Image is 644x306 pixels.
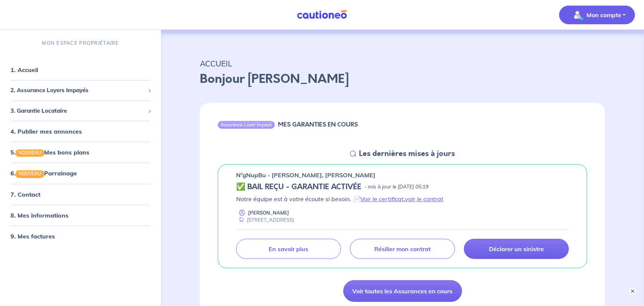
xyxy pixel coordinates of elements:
img: illu_account_valid_menu.svg [572,9,583,21]
a: voir le contrat [405,195,443,203]
span: 2. Assurance Loyers Impayés [10,86,145,95]
div: 7. Contact [3,187,158,202]
p: En savoir plus [269,245,309,253]
a: En savoir plus [236,239,341,259]
a: 5.NOUVEAUMes bons plans [10,149,89,156]
button: illu_account_valid_menu.svgMon compte [559,6,635,24]
p: n°gNupBu - [PERSON_NAME], [PERSON_NAME] [236,171,375,179]
div: 8. Mes informations [3,208,158,223]
div: 6.NOUVEAUParrainage [3,166,158,181]
button: × [629,287,637,295]
div: 2. Assurance Loyers Impayés [3,83,158,98]
a: 7. Contact [10,191,40,198]
a: 8. Mes informations [10,212,68,219]
a: Résilier mon contrat [350,239,455,259]
div: 1. Accueil [3,62,158,77]
a: 4. Publier mes annonces [10,128,82,135]
h5: Les dernières mises à jours [359,149,455,158]
span: 3. Garantie Locataire [10,107,145,115]
a: 9. Mes factures [10,232,55,240]
div: 5.NOUVEAUMes bons plans [3,145,158,160]
div: 3. Garantie Locataire [3,104,158,118]
h5: ✅ BAIL REÇU - GARANTIE ACTIVÉE [236,182,361,191]
p: Notre équipe est à votre écoute si besoin. 📄 , [236,194,569,203]
div: 9. Mes factures [3,229,158,244]
a: 6.NOUVEAUParrainage [10,169,77,177]
div: Assurance Loyer Impayé [218,121,275,128]
p: MON ESPACE PROPRIÉTAIRE [42,40,119,47]
a: Voir le certificat [360,195,404,203]
a: Déclarer un sinistre [464,239,569,259]
div: state: CONTRACT-VALIDATED, Context: MORE-THAN-6-MONTHS,MAYBE-CERTIFICATE,RELATIONSHIP,LESSOR-DOCU... [236,182,569,191]
h6: MES GARANTIES EN COURS [278,121,358,128]
img: Cautioneo [294,10,350,19]
p: Bonjour [PERSON_NAME] [200,70,605,88]
p: - mis à jour le [DATE] 05:19 [364,183,428,191]
div: 4. Publier mes annonces [3,124,158,139]
p: [PERSON_NAME] [248,209,289,216]
a: 1. Accueil [10,66,38,74]
div: [STREET_ADDRESS] [236,216,294,224]
p: Mon compte [586,10,621,19]
p: Déclarer un sinistre [489,245,544,253]
p: Résilier mon contrat [374,245,431,253]
p: ACCUEIL [200,57,605,70]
